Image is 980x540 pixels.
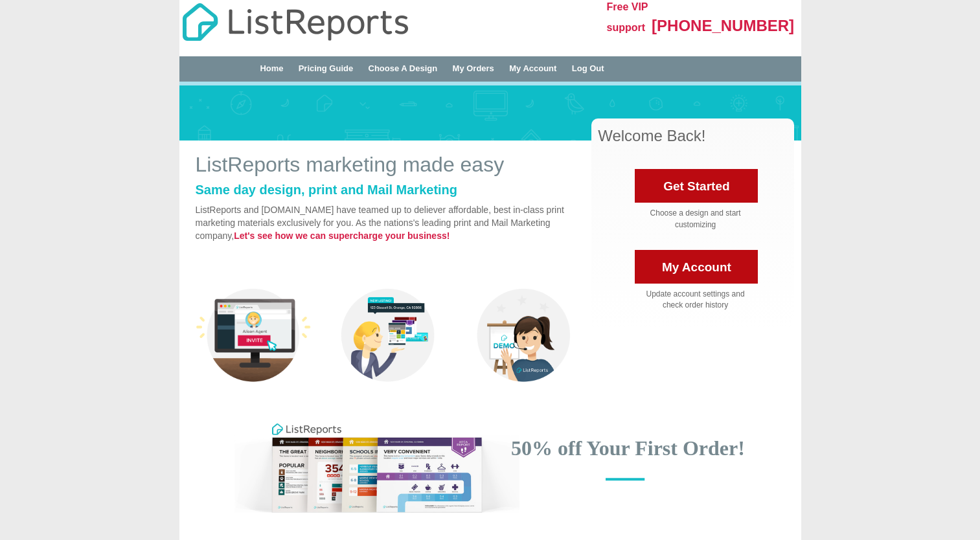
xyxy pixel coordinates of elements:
img: sample-2.png [330,277,446,393]
div: Choose a design and start customizing [628,208,763,230]
div: Update account settings and check order history [628,289,763,311]
span: [PHONE_NUMBER] [652,17,794,34]
h1: 50% off Your First Order! [500,437,757,460]
h3: Welcome Back! [598,128,794,144]
a: Get Started [635,169,758,203]
a: My Orders [453,63,494,73]
p: ListReports and [DOMAIN_NAME] have teamed up to deliever affordable, best in-class print marketin... [196,203,582,242]
a: Pricing Guide [299,63,354,73]
a: Home [260,63,283,73]
img: sample-1.png [196,277,312,393]
strong: Let's see how we can supercharge your business! [234,231,450,241]
h2: Same day design, print and Mail Marketing [196,183,582,197]
a: Log Out [572,63,604,73]
a: Choose A Design [369,63,438,73]
span: Free VIP support [607,1,648,33]
img: sample-3.png [466,277,582,393]
a: My Account [635,250,758,284]
a: My Account [509,63,556,73]
h1: ListReports marketing made easy [196,153,582,176]
img: line.png [600,473,650,486]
